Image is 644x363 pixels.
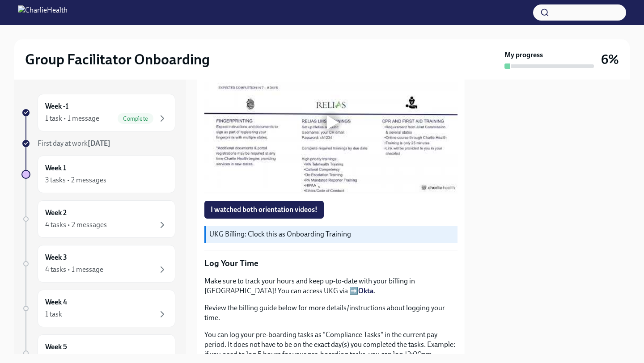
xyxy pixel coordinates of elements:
h3: 6% [601,51,619,68]
a: Okta [358,287,373,295]
a: First day at work[DATE] [21,139,175,148]
a: Week 24 tasks • 2 messages [21,200,175,238]
strong: [DATE] [88,139,110,148]
h2: Group Facilitator Onboarding [25,51,210,68]
p: Review the billing guide below for more details/instructions about logging your time. [204,303,458,323]
p: UKG Billing: Clock this as Onboarding Training [209,229,454,239]
h6: Week 1 [45,163,66,173]
div: 4 tasks • 1 message [45,265,103,274]
span: Complete [118,115,153,122]
strong: My progress [504,50,543,60]
a: Week 34 tasks • 1 message [21,245,175,283]
h6: Week -1 [45,101,68,111]
p: Log Your Time [204,257,458,269]
h6: Week 4 [45,297,67,307]
div: 1 task • 1 message [45,114,99,123]
h6: Week 5 [45,342,67,352]
button: I watched both orientation videos! [204,201,324,219]
div: 4 tasks • 2 messages [45,220,107,230]
a: Week 13 tasks • 2 messages [21,156,175,193]
div: 1 task [45,309,62,319]
a: Week 41 task [21,290,175,327]
img: CharlieHealth [18,5,68,20]
h6: Week 2 [45,208,67,218]
a: Week -11 task • 1 messageComplete [21,94,175,131]
h6: Week 3 [45,253,67,262]
span: First day at work [38,139,110,148]
span: I watched both orientation videos! [211,205,318,214]
div: 3 tasks • 2 messages [45,175,106,185]
p: Make sure to track your hours and keep up-to-date with your billing in [GEOGRAPHIC_DATA]! You can... [204,276,458,296]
